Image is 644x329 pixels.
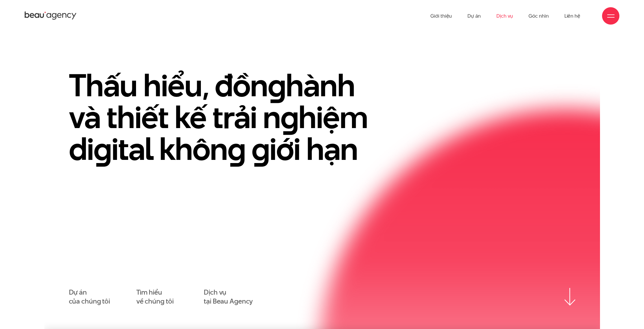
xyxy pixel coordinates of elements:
h1: Thấu hiểu, đồn hành và thiết kế trải n hiệm di ital khôn iới hạn [69,69,387,165]
en: g [252,127,269,171]
en: g [93,127,111,171]
en: g [268,64,286,107]
a: Tìm hiểuvề chúng tôi [136,288,174,306]
a: Dự áncủa chúng tôi [69,288,110,306]
en: g [280,95,298,139]
a: Dịch vụtại Beau Agency [204,288,253,306]
en: g [227,127,245,171]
